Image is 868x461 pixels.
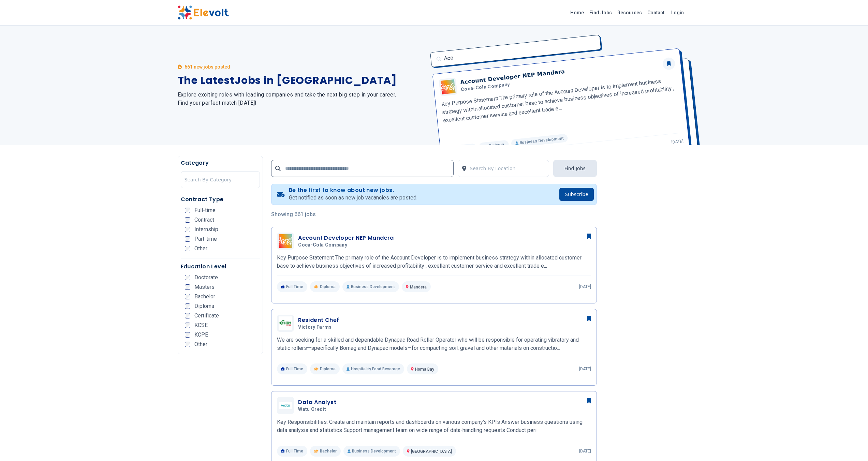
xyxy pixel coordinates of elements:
span: KCPE [194,332,208,338]
span: Other [194,342,207,347]
span: [GEOGRAPHIC_DATA] [411,449,452,454]
input: Bachelor [185,294,190,299]
p: [DATE] [579,284,591,289]
span: Bachelor [320,448,337,454]
p: Key Responsibilities: Create and maintain reports and dashboards on various company’s KPIs Answer... [277,418,591,434]
img: Victory Farms [279,316,292,330]
h5: Category [181,159,260,167]
input: Contract [185,217,190,223]
h5: Contract Type [181,195,260,204]
h2: Explore exciting roles with leading companies and take the next big step in your career. Find you... [178,91,426,107]
input: Certificate [185,313,190,318]
span: Part-time [194,236,217,242]
img: Watu Credit [279,402,292,409]
h1: The Latest Jobs in [GEOGRAPHIC_DATA] [178,74,426,87]
p: Key Purpose Statement The primary role of the Account Developer is to implement business strategy... [277,254,591,270]
button: Subscribe [559,188,594,201]
h5: Education Level [181,263,260,271]
span: Certificate [194,313,219,318]
span: KCSE [194,323,208,328]
h3: Data Analyst [298,398,336,406]
a: Resources [615,7,645,18]
a: Victory FarmsResident ChefVictory FarmsWe are seeking for a skilled and dependable Dynapac Road R... [277,315,591,374]
img: Coca-Cola Company [279,234,292,248]
h3: Resident Chef [298,316,339,324]
input: Other [185,246,190,251]
input: Part-time [185,236,190,242]
input: Other [185,342,190,347]
p: Full Time [277,446,307,457]
input: Internship [185,227,190,232]
img: Elevolt [178,5,229,20]
p: Full Time [277,281,307,292]
input: KCSE [185,323,190,328]
span: Doctorate [194,275,218,280]
span: Diploma [194,303,214,309]
p: We are seeking for a skilled and dependable Dynapac Road Roller Operator who will be responsible ... [277,336,591,352]
span: Victory Farms [298,324,332,330]
p: Business Development [343,446,400,457]
a: Watu CreditData AnalystWatu CreditKey Responsibilities: Create and maintain reports and dashboard... [277,397,591,457]
input: Diploma [185,303,190,309]
a: Home [568,7,587,18]
span: Mandera [410,285,427,289]
a: Coca-Cola CompanyAccount Developer NEP ManderaCoca-Cola CompanyKey Purpose Statement The primary ... [277,233,591,292]
p: Hospitality Food Beverage [342,363,404,374]
p: Get notified as soon as new job vacancies are posted. [289,194,417,202]
input: Masters [185,284,190,290]
p: Full Time [277,363,307,374]
span: Masters [194,284,215,290]
span: Contract [194,217,214,223]
span: Diploma [320,284,336,289]
p: Business Development [342,281,399,292]
h4: Be the first to know about new jobs. [289,187,417,194]
span: Full-time [194,208,216,213]
span: Homa Bay [415,367,434,372]
p: Showing 661 jobs [271,210,597,219]
span: Watu Credit [298,406,326,413]
iframe: Advertisement [605,183,691,388]
span: Bachelor [194,294,215,299]
p: 661 new jobs posted [185,63,230,70]
span: Diploma [320,366,336,372]
a: Login [667,6,688,19]
button: Find Jobs [553,160,597,177]
p: [DATE] [579,366,591,372]
a: Find Jobs [587,7,615,18]
p: [DATE] [579,448,591,454]
input: Full-time [185,208,190,213]
h3: Account Developer NEP Mandera [298,234,394,242]
span: Other [194,246,207,251]
span: Coca-Cola Company [298,242,347,248]
span: Internship [194,227,218,232]
input: Doctorate [185,275,190,280]
input: KCPE [185,332,190,338]
a: Contact [645,7,667,18]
